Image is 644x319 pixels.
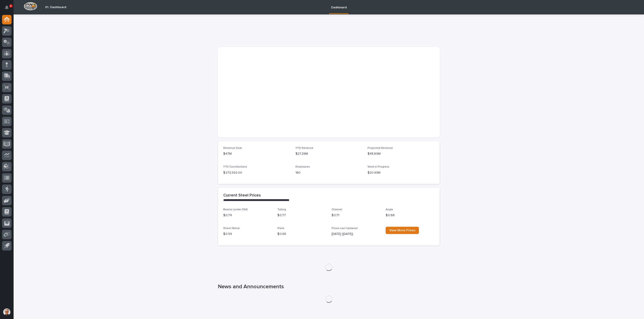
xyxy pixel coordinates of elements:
[2,307,12,317] button: users-avatar
[386,208,393,211] span: Angle
[223,151,290,156] p: $47M
[368,165,389,168] span: Work in Progress
[277,208,286,211] span: Tubing
[296,151,362,156] p: $27.29M
[277,232,326,236] p: $ 0.65
[368,147,393,149] span: Projected Revenue
[2,3,12,12] button: Notifications
[368,151,434,156] p: $48.69M
[223,232,272,236] p: $ 0.59
[296,165,310,168] span: Employees
[223,147,242,149] span: Revenue Goal
[223,165,247,168] span: YTD Contributions
[368,170,434,175] p: $20.93M
[223,170,290,175] p: $ 272,932.00
[223,213,272,218] p: $ 0.74
[332,208,342,211] span: Channel
[277,213,326,218] p: $ 0.77
[223,227,240,230] span: Sheet Metal
[332,232,380,236] p: [DATE] ([DATE])
[386,227,419,234] a: View More Prices
[332,213,380,218] p: $ 0.71
[223,208,248,211] span: Beams (under 55#)
[223,193,261,198] h2: Current Steel Prices
[332,227,358,230] span: Prices Last Updated
[218,284,440,290] h1: News and Announcements
[296,170,362,175] p: 180
[386,213,434,218] p: $ 0.66
[24,2,37,10] img: Workspace Logo
[296,147,313,149] span: YTD Revenue
[277,227,284,230] span: Plate
[6,5,12,13] div: Notifications2
[10,4,12,7] p: 2
[389,229,415,232] span: View More Prices
[45,5,66,9] h2: 01. Dashboard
